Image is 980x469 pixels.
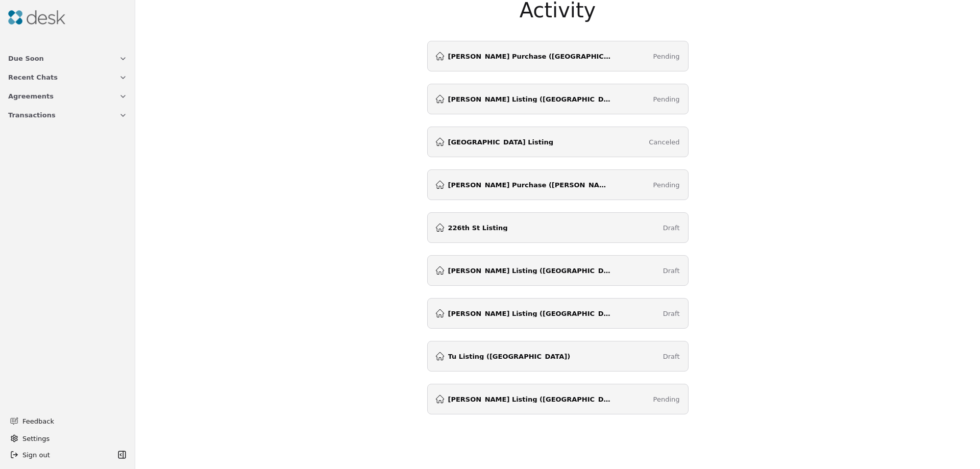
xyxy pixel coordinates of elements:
[8,10,65,24] img: Desk
[663,225,680,231] span: Draft
[663,353,680,360] span: Draft
[2,68,133,87] button: Recent Chats
[448,139,554,145] span: [GEOGRAPHIC_DATA] Listing
[663,310,680,317] span: Draft
[8,110,56,120] span: Transactions
[448,353,571,360] span: Tu Listing ([GEOGRAPHIC_DATA])
[22,433,50,444] span: Settings
[448,267,611,274] span: [PERSON_NAME] Listing ([GEOGRAPHIC_DATA])
[22,450,50,460] span: Sign out
[427,84,689,114] a: [PERSON_NAME] Listing ([GEOGRAPHIC_DATA])Pending
[427,127,689,157] a: [GEOGRAPHIC_DATA] ListingCanceled
[6,430,129,447] button: Settings
[22,416,121,427] span: Feedback
[448,53,611,60] span: [PERSON_NAME] Purchase ([GEOGRAPHIC_DATA])
[448,182,611,188] span: [PERSON_NAME] Purchase ([PERSON_NAME][GEOGRAPHIC_DATA])
[8,91,54,102] span: Agreements
[6,447,115,463] button: Sign out
[427,169,689,200] a: [PERSON_NAME] Purchase ([PERSON_NAME][GEOGRAPHIC_DATA])Pending
[427,341,689,372] a: Tu Listing ([GEOGRAPHIC_DATA])Draft
[448,310,611,317] span: [PERSON_NAME] Listing ([GEOGRAPHIC_DATA])
[448,96,611,103] span: [PERSON_NAME] Listing ([GEOGRAPHIC_DATA])
[427,41,689,71] a: [PERSON_NAME] Purchase ([GEOGRAPHIC_DATA])Pending
[427,384,689,414] a: [PERSON_NAME] Listing ([GEOGRAPHIC_DATA])Pending
[448,396,611,403] span: [PERSON_NAME] Listing ([GEOGRAPHIC_DATA])
[427,255,689,286] a: [PERSON_NAME] Listing ([GEOGRAPHIC_DATA])Draft
[2,87,133,106] button: Agreements
[653,182,680,188] span: Pending
[427,298,689,329] a: [PERSON_NAME] Listing ([GEOGRAPHIC_DATA])Draft
[8,53,44,64] span: Due Soon
[2,49,133,68] button: Due Soon
[653,396,680,403] span: Pending
[448,225,508,231] span: 226th St Listing
[4,412,127,430] button: Feedback
[427,212,689,243] a: 226th St ListingDraft
[2,106,133,125] button: Transactions
[663,267,680,274] span: Draft
[649,139,679,145] span: Canceled
[8,72,58,83] span: Recent Chats
[653,96,680,103] span: Pending
[653,53,680,60] span: Pending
